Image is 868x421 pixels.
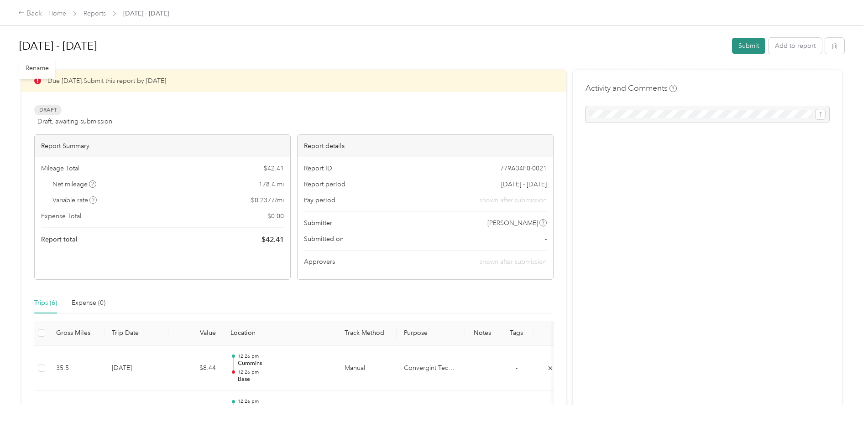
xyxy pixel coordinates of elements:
[397,346,465,391] td: Convergint Technologies
[465,321,499,346] th: Notes
[35,135,290,157] div: Report Summary
[72,298,105,308] div: Expense (0)
[304,195,335,205] span: Pay period
[298,135,553,157] div: Report details
[123,9,169,18] span: [DATE] - [DATE]
[337,346,397,391] td: Manual
[817,370,868,421] iframe: Everlance-gr Chat Button Frame
[105,321,168,346] th: Trip Date
[84,10,106,17] a: Reports
[264,164,284,173] span: $ 42.41
[487,218,538,228] span: [PERSON_NAME]
[41,164,79,173] span: Mileage Total
[48,10,66,17] a: Home
[480,195,547,205] span: shown after submission
[37,117,112,126] span: Draft, awaiting submission
[304,180,345,189] span: Report period
[168,321,223,346] th: Value
[49,346,105,391] td: 35.5
[34,105,62,115] span: Draft
[397,321,465,346] th: Purpose
[238,375,330,384] p: Base
[21,70,566,92] div: Due [DATE]. Submit this report by [DATE]
[259,180,284,189] span: 178.4 mi
[304,234,344,244] span: Submitted on
[238,398,330,405] p: 12:26 pm
[501,180,547,189] span: [DATE] - [DATE]
[238,353,330,359] p: 12:26 pm
[223,321,337,346] th: Location
[238,359,330,368] p: Cummins
[41,235,78,244] span: Report total
[480,258,547,266] span: shown after submission
[168,346,223,391] td: $8.44
[18,8,42,19] div: Back
[19,57,55,79] div: Rename
[105,346,168,391] td: [DATE]
[238,369,330,375] p: 12:26 pm
[586,82,677,94] h4: Activity and Comments
[499,321,533,346] th: Tags
[304,164,332,173] span: Report ID
[34,298,57,308] div: Trips (6)
[19,35,726,57] h1: Sep 1 - 30, 2025
[41,211,81,221] span: Expense Total
[337,321,397,346] th: Track Method
[545,234,547,244] span: -
[261,234,284,245] span: $ 42.41
[251,195,284,205] span: $ 0.2377 / mi
[732,38,765,54] button: Submit
[267,211,284,221] span: $ 0.00
[500,164,547,173] span: 779A34F0-0021
[769,38,822,54] button: Add to report
[52,180,97,189] span: Net mileage
[304,218,332,228] span: Submitter
[238,405,330,413] p: Office
[304,257,335,267] span: Approvers
[49,321,105,346] th: Gross Miles
[516,364,518,372] span: -
[52,195,97,205] span: Variable rate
